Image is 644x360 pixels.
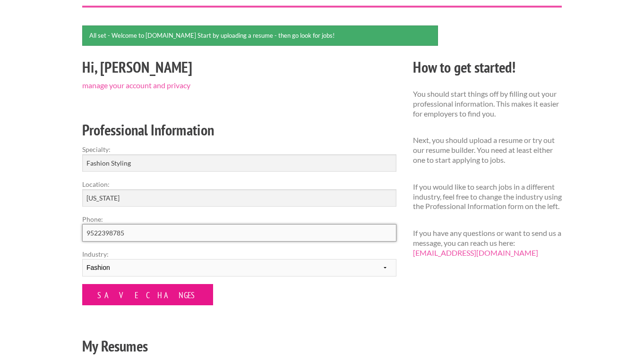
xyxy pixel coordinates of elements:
[413,248,538,257] a: [EMAIL_ADDRESS][DOMAIN_NAME]
[82,179,396,189] label: Location:
[82,144,396,154] label: Specialty:
[82,57,396,78] h2: Hi, [PERSON_NAME]
[413,228,562,258] p: If you have any questions or want to send us a message, you can reach us here:
[82,224,396,242] input: Optional
[82,189,396,207] input: e.g. New York, NY
[82,119,396,141] h2: Professional Information
[413,89,562,118] p: You should start things off by filling out your professional information. This makes it easier fo...
[413,135,562,165] p: Next, you should upload a resume or try out our resume builder. You need at least either one to s...
[82,249,396,259] label: Industry:
[82,25,438,46] div: All set - Welcome to [DOMAIN_NAME] Start by uploading a resume - then go look for jobs!
[82,81,190,90] a: manage your account and privacy
[82,284,213,305] input: Save Changes
[413,182,562,211] p: If you would like to search jobs in a different industry, feel free to change the industry using ...
[82,335,396,357] h2: My Resumes
[82,214,396,224] label: Phone:
[413,57,562,78] h2: How to get started!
